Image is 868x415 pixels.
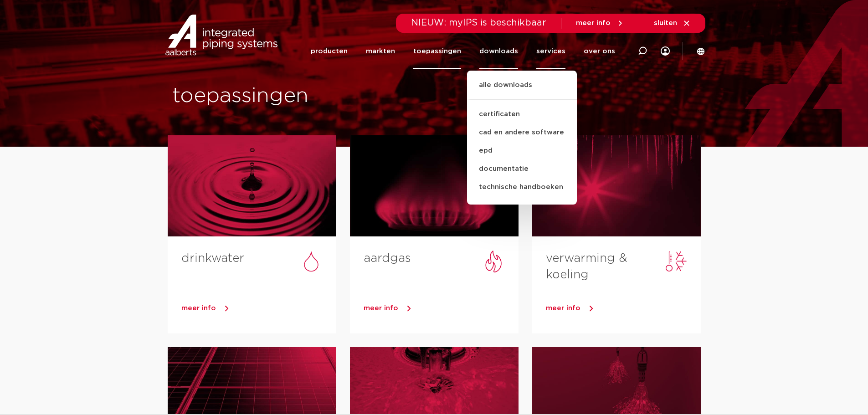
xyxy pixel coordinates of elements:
[413,34,461,69] a: toepassingen
[181,252,244,264] a: drinkwater
[364,305,398,312] span: meer info
[311,34,615,69] nav: Menu
[467,142,577,160] a: epd
[467,160,577,178] a: documentatie
[364,302,519,315] a: meer info
[467,178,577,196] a: technische handboeken
[584,34,615,69] a: over ons
[467,123,577,142] a: cad en andere software
[311,34,348,69] a: producten
[546,302,701,315] a: meer info
[546,305,580,312] span: meer info
[661,33,670,69] div: my IPS
[654,20,677,26] span: sluiten
[181,305,216,312] span: meer info
[467,80,577,100] a: alle downloads
[364,252,411,264] a: aardgas
[479,34,518,69] a: downloads
[546,252,627,281] a: verwarming & koeling
[467,105,577,123] a: certificaten
[181,302,336,315] a: meer info
[576,19,624,27] a: meer info
[366,34,395,69] a: markten
[576,20,611,26] span: meer info
[411,18,546,27] span: NIEUW: myIPS is beschikbaar
[536,34,565,69] a: services
[172,82,430,111] h1: toepassingen
[654,19,691,27] a: sluiten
